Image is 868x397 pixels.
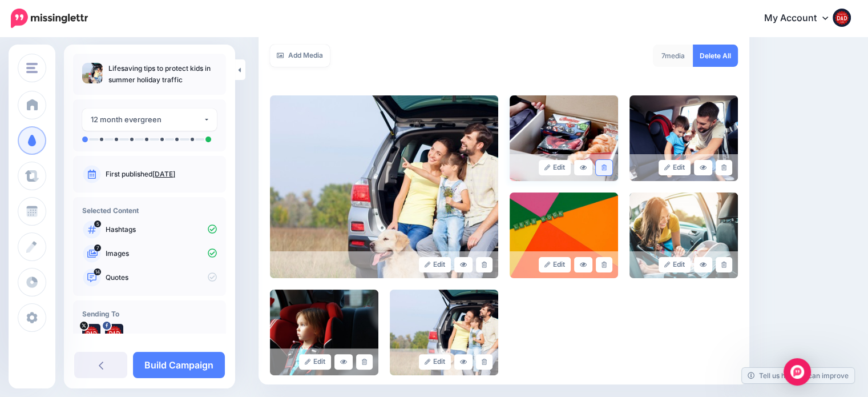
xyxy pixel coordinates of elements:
[390,290,498,375] img: 31d2b51e55bdf7589458ffa48cfc5672_large.jpg
[106,248,217,259] p: Images
[753,5,851,33] a: My Account
[653,45,693,67] div: media
[94,220,101,227] span: 5
[693,45,738,67] a: Delete All
[106,224,217,235] p: Hashtags
[108,63,217,86] p: Lifesaving tips to protect kids in summer holiday traffic
[270,45,330,67] a: Add Media
[784,358,811,386] div: Open Intercom Messenger
[26,63,38,73] img: menu.png
[152,170,175,178] a: [DATE]
[106,272,217,283] p: Quotes
[419,354,451,370] a: Edit
[659,257,691,272] a: Edit
[91,113,203,126] div: 12 month evergreen
[510,193,618,278] img: 54be1e07350571ee80fb9b9aeb5b4a39_large.jpg
[270,290,378,375] img: 890c2c61f000b83a98b59be6a5b09e30_large.jpg
[742,368,854,383] a: Tell us how we can improve
[510,95,618,181] img: 868eb5b4b71982dfeb34934ff38ced1d_large.jpg
[299,354,332,370] a: Edit
[94,268,102,275] span: 14
[419,257,451,272] a: Edit
[106,169,217,179] p: First published
[270,95,498,278] img: aa4d2379780a3fb43183e6c0ad71dcce_large.jpg
[82,109,217,131] button: 12 month evergreen
[82,206,217,215] h4: Selected Content
[659,160,691,175] a: Edit
[94,244,101,251] span: 7
[82,324,100,342] img: Q8V6-PcX-64924.png
[539,160,571,175] a: Edit
[629,95,738,181] img: 226c9d6cca7339f546ff92f26ea15c70_large.jpg
[82,310,217,318] h4: Sending To
[82,63,103,83] img: aa4d2379780a3fb43183e6c0ad71dcce_thumb.jpg
[661,51,665,60] span: 7
[539,257,571,272] a: Edit
[629,193,738,278] img: 143d58527016623fceb2e5f9731553d3_large.jpg
[11,9,88,28] img: Missinglettr
[105,324,123,342] img: 53574234_369704747218823_3569616017707499520_n-bsa114212.png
